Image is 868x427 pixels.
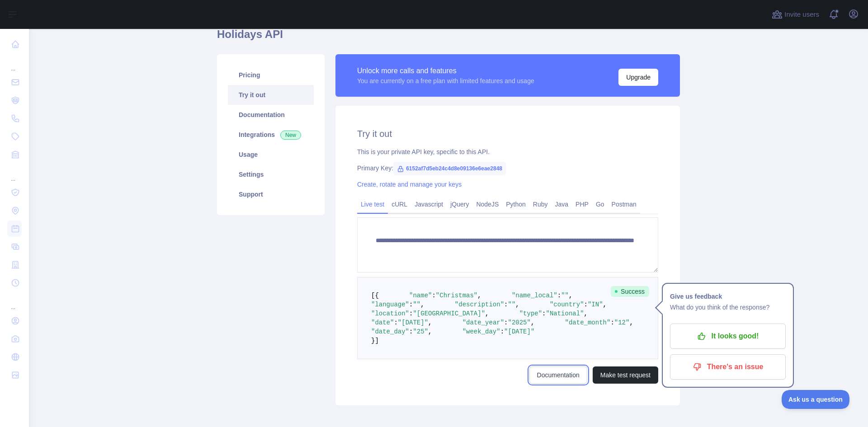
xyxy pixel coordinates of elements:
span: "" [413,301,420,308]
span: "[DATE]" [504,328,534,335]
div: ... [7,54,22,72]
iframe: Toggle Customer Support [782,390,850,409]
span: "name_local" [512,292,557,299]
span: "Christmas" [436,292,477,299]
span: : [394,319,397,326]
span: Invite users [784,9,819,20]
span: "[DATE]" [398,319,428,326]
span: : [557,292,561,299]
a: Live test [357,197,388,211]
a: Documentation [529,366,587,384]
a: Documentation [228,105,314,125]
span: , [477,292,481,299]
a: cURL [388,197,411,211]
a: Try it out [228,85,314,105]
a: Go [592,197,608,211]
span: : [504,301,508,308]
span: Success [611,286,649,297]
div: Unlock more calls and features [357,66,534,76]
span: , [515,301,519,308]
span: New [280,131,301,140]
button: Invite users [770,7,821,22]
span: "25" [413,328,428,335]
span: "location" [371,310,409,317]
span: : [409,301,413,308]
button: Make test request [593,366,658,384]
span: "country" [550,301,584,308]
span: : [610,319,614,326]
span: , [428,328,432,335]
span: , [531,319,534,326]
span: : [409,310,413,317]
span: "name" [409,292,432,299]
span: "[GEOGRAPHIC_DATA]" [413,310,485,317]
a: PHP [572,197,592,211]
button: Upgrade [618,69,658,86]
span: , [603,301,607,308]
span: , [629,319,633,326]
span: : [584,301,588,308]
span: "type" [519,310,542,317]
span: { [375,292,378,299]
span: "" [561,292,569,299]
span: } [371,337,375,344]
span: : [504,319,508,326]
span: "date_year" [462,319,504,326]
span: , [485,310,489,317]
a: Usage [228,145,314,164]
h1: Give us feedback [670,291,786,302]
span: ] [375,337,378,344]
button: There's an issue [670,354,786,380]
div: This is your private API key, specific to this API. [357,147,658,156]
span: "language" [371,301,409,308]
a: Settings [228,164,314,184]
span: , [428,319,432,326]
span: "description" [455,301,504,308]
p: It looks good! [677,328,779,344]
span: "date_month" [565,319,611,326]
span: "" [508,301,515,308]
span: 6152af7d5eb24c4d8e09136e6eae2848 [393,162,506,175]
h2: Try it out [357,127,658,140]
span: "12" [614,319,630,326]
span: , [584,310,588,317]
p: There's an issue [677,359,779,375]
div: You are currently on a free plan with limited features and usage [357,76,534,85]
span: [ [371,292,375,299]
h1: Holidays API [217,27,680,49]
p: What do you think of the response? [670,302,786,313]
a: NodeJS [472,197,502,211]
a: jQuery [447,197,472,211]
span: "2025" [508,319,531,326]
span: : [409,328,413,335]
button: It looks good! [670,324,786,349]
span: "week_day" [462,328,500,335]
span: "IN" [588,301,603,308]
span: : [542,310,546,317]
a: Javascript [411,197,447,211]
span: : [432,292,435,299]
span: , [420,301,424,308]
div: ... [7,164,22,183]
a: Pricing [228,65,314,85]
span: "date" [371,319,394,326]
span: "National" [546,310,584,317]
div: ... [7,293,22,311]
a: Python [502,197,529,211]
span: "date_day" [371,328,409,335]
span: , [569,292,572,299]
a: Postman [608,197,640,211]
a: Ruby [529,197,552,211]
a: Support [228,184,314,204]
span: : [500,328,504,335]
div: Primary Key: [357,164,658,173]
a: Integrations New [228,125,314,145]
a: Java [552,197,572,211]
a: Create, rotate and manage your keys [357,181,462,188]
